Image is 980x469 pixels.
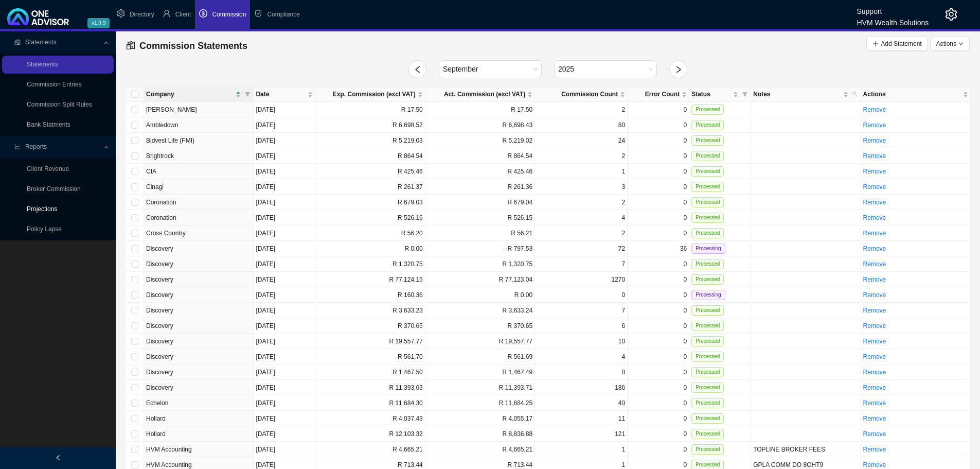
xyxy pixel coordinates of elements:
[535,318,628,334] td: 6
[315,133,425,148] td: R 5,219.03
[146,89,234,99] span: Company
[850,87,860,101] span: search
[691,429,724,439] span: Processed
[315,411,425,426] td: R 4,037.43
[535,411,628,426] td: 11
[254,133,315,148] td: [DATE]
[691,413,724,424] span: Processed
[254,303,315,318] td: [DATE]
[425,102,535,117] td: R 17.50
[863,106,886,113] a: Remove
[535,195,628,210] td: 2
[628,318,689,334] td: 0
[146,168,156,175] span: CIA
[863,307,886,314] a: Remove
[628,195,689,210] td: 0
[753,89,841,99] span: Notes
[628,164,689,179] td: 0
[315,318,425,334] td: R 370.65
[535,148,628,164] td: 2
[535,303,628,318] td: 7
[315,225,425,241] td: R 56.20
[425,287,535,303] td: R 0.00
[254,318,315,334] td: [DATE]
[245,92,250,97] span: filter
[146,245,173,252] span: Discovery
[315,164,425,179] td: R 425.46
[628,241,689,256] td: 36
[146,307,173,314] span: Discovery
[535,102,628,117] td: 2
[146,369,173,376] span: Discovery
[212,11,246,18] span: Commission
[863,245,886,252] a: Remove
[863,461,886,468] a: Remove
[691,244,725,254] span: Processing
[535,179,628,195] td: 3
[427,89,525,99] span: Act. Commission (excl VAT)
[628,442,689,457] td: 0
[425,395,535,411] td: R 11,684.25
[628,148,689,164] td: 0
[691,444,724,455] span: Processed
[146,461,192,468] span: HVM Accounting
[535,225,628,241] td: 2
[691,398,724,408] span: Processed
[863,369,886,376] a: Remove
[315,210,425,225] td: R 526.16
[674,65,683,74] span: right
[315,287,425,303] td: R 160.36
[535,380,628,395] td: 186
[535,334,628,349] td: 10
[146,338,173,345] span: Discovery
[7,8,69,25] img: 2df55531c6924b55f21c4cf5d4484680-logo-light.svg
[146,353,173,360] span: Discovery
[628,210,689,225] td: 0
[254,256,315,272] td: [DATE]
[256,89,306,99] span: Date
[254,411,315,426] td: [DATE]
[425,303,535,318] td: R 3,633.24
[315,195,425,210] td: R 679.03
[315,442,425,457] td: R 4,665.21
[425,349,535,364] td: R 561.69
[425,195,535,210] td: R 679.04
[27,165,69,172] a: Client Revenue
[254,9,262,18] span: safety
[315,117,425,133] td: R 6,698.52
[857,3,929,14] div: Support
[243,87,252,101] span: filter
[315,179,425,195] td: R 261.37
[254,102,315,117] td: [DATE]
[254,334,315,349] td: [DATE]
[425,148,535,164] td: R 864.54
[863,89,961,99] span: Actions
[628,287,689,303] td: 0
[535,349,628,364] td: 4
[535,395,628,411] td: 40
[55,455,61,461] span: left
[628,395,689,411] td: 0
[425,87,535,102] th: Act. Commission (excl VAT)
[315,380,425,395] td: R 11,393.63
[425,334,535,349] td: R 19,557.77
[254,426,315,442] td: [DATE]
[254,272,315,287] td: [DATE]
[254,225,315,241] td: [DATE]
[315,426,425,442] td: R 12,103.32
[691,213,724,223] span: Processed
[863,430,886,438] a: Remove
[146,260,173,268] span: Discovery
[146,430,166,438] span: Hollard
[742,92,747,97] span: filter
[863,399,886,407] a: Remove
[146,183,164,190] span: Cinagi
[691,228,724,238] span: Processed
[146,152,174,160] span: Brightrock
[630,89,680,99] span: Error Count
[27,205,57,213] a: Projections
[315,395,425,411] td: R 11,684.30
[535,272,628,287] td: 1270
[691,182,724,192] span: Processed
[863,137,886,144] a: Remove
